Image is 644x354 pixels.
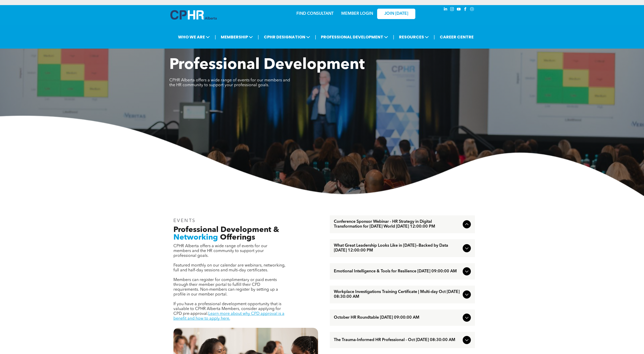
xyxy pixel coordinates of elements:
span: WHO WE ARE [176,32,211,42]
li: | [215,32,216,42]
a: Learn more about why CPD approval is a benefit and how to apply here. [173,312,284,321]
span: Offerings [220,234,255,241]
span: Featured monthly on our calendar are webinars, networking, full and half-day sessions and multi-d... [173,263,285,272]
li: | [258,32,259,42]
a: facebook [463,6,468,13]
a: MEMBER LOGIN [341,12,373,16]
img: A blue and white logo for cp alberta [170,10,217,20]
span: Professional Development [169,57,365,73]
a: linkedin [443,6,448,13]
a: JOIN [DATE] [377,9,415,19]
span: Professional Development & [173,226,279,234]
li: | [393,32,394,42]
li: | [434,32,435,42]
li: | [315,32,316,42]
span: Workplace Investigations Training Certificate | Multi-day Oct [DATE] 08:30:00 AM [334,290,461,299]
a: instagram [449,6,455,13]
span: RESOURCES [398,32,430,42]
span: Emotional Intelligence & Tools for Resilience [DATE] 09:00:00 AM [334,269,461,274]
span: Networking [173,234,218,241]
span: If you have a professional development opportunity that is valuable to CPHR Alberta Members, cons... [173,302,281,316]
span: JOIN [DATE] [384,11,408,16]
a: youtube [456,6,462,13]
span: MEMBERSHIP [219,32,254,42]
span: CPHR Alberta offers a wide range of events for our members and the HR community to support your p... [169,78,290,87]
span: The Trauma-Informed HR Professional - Oct [DATE] 08:30:00 AM [334,338,461,343]
span: Conference Sponsor Webinar - HR Strategy in Digital Transformation for [DATE] World [DATE] 12:00:... [334,219,461,229]
a: Social network [469,6,475,13]
span: October HR Roundtable [DATE] 09:00:00 AM [334,315,461,320]
span: What Great Leadership Looks Like in [DATE]—Backed by Data [DATE] 12:00:00 PM [334,243,461,253]
span: CPHR Alberta offers a wide range of events for our members and the HR community to support your p... [173,244,267,258]
span: PROFESSIONAL DEVELOPMENT [319,32,390,42]
a: FIND CONSULTANT [296,12,334,16]
span: Members can register for complimentary or paid events through their member portal to fulfill thei... [173,278,278,297]
span: CPHR DESIGNATION [262,32,312,42]
a: CAREER CENTRE [438,32,475,42]
span: EVENTS [173,218,196,223]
